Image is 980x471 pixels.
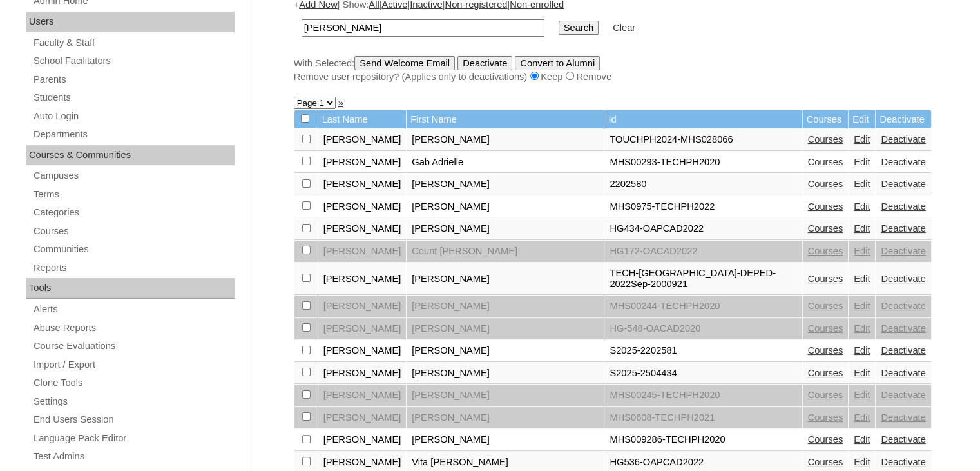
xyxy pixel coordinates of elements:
td: [PERSON_NAME] [318,407,407,429]
a: Courses [808,179,843,189]
a: Faculty & Staff [32,35,235,51]
a: Courses [808,412,843,423]
a: Edit [854,323,870,334]
a: Edit [854,157,870,167]
td: 2202580 [604,174,802,195]
td: [PERSON_NAME] [407,340,604,362]
a: Edit [854,412,870,423]
a: Deactivate [881,134,925,145]
td: [PERSON_NAME] [318,241,407,263]
a: Courses [808,274,843,284]
a: Deactivate [881,457,925,467]
a: Deactivate [881,323,925,334]
td: MHS0608-TECHPH2021 [604,407,802,429]
td: [PERSON_NAME] [318,340,407,362]
td: [PERSON_NAME] [407,296,604,317]
a: Deactivate [881,157,925,167]
a: Import / Export [32,357,235,373]
a: Edit [854,457,870,467]
td: [PERSON_NAME] [407,263,604,295]
a: Courses [808,157,843,167]
a: Alerts [32,301,235,317]
a: Clone Tools [32,375,235,391]
a: Parents [32,72,235,88]
a: School Facilitators [32,53,235,69]
a: Deactivate [881,246,925,256]
a: Courses [32,223,235,239]
td: MHS00293-TECHPH2020 [604,152,802,174]
td: TECH-[GEOGRAPHIC_DATA]-DEPED-2022Sep-2000921 [604,263,802,295]
td: [PERSON_NAME] [318,263,407,295]
a: Courses [808,390,843,400]
a: Courses [808,134,843,145]
td: [PERSON_NAME] [407,363,604,385]
div: Tools [26,278,235,299]
td: [PERSON_NAME] [407,407,604,429]
a: Courses [808,223,843,234]
td: MHS0975-TECHPH2022 [604,196,802,218]
td: [PERSON_NAME] [407,174,604,195]
td: [PERSON_NAME] [407,429,604,451]
div: Users [26,12,235,32]
td: Gab Adrielle [407,152,604,174]
a: Deactivate [881,274,925,284]
a: Campuses [32,168,235,184]
input: Search [559,21,599,35]
td: [PERSON_NAME] [318,429,407,451]
td: [PERSON_NAME] [318,318,407,340]
td: HG434-OAPCAD2022 [604,218,802,240]
a: Edit [854,434,870,445]
td: HG172-OACAD2022 [604,241,802,263]
td: MHS00244-TECHPH2020 [604,296,802,317]
a: Terms [32,186,235,203]
td: S2025-2504434 [604,363,802,385]
a: Settings [32,394,235,410]
a: Courses [808,368,843,378]
a: Edit [854,390,870,400]
a: Abuse Reports [32,320,235,336]
a: Courses [808,301,843,311]
a: Courses [808,201,843,212]
td: [PERSON_NAME] [318,129,407,151]
td: [PERSON_NAME] [407,129,604,151]
input: Send Welcome Email [354,56,455,70]
td: [PERSON_NAME] [407,196,604,218]
div: Remove user repository? (Applies only to deactivations) Keep Remove [294,70,932,84]
td: [PERSON_NAME] [318,296,407,317]
a: Edit [854,223,870,234]
a: Clear [613,23,635,33]
a: Deactivate [881,201,925,212]
div: Courses & Communities [26,145,235,166]
a: End Users Session [32,412,235,428]
a: Course Evaluations [32,338,235,354]
a: Edit [854,274,870,284]
td: HG-548-OACAD2020 [604,318,802,340]
td: [PERSON_NAME] [318,218,407,240]
a: Deactivate [881,412,925,423]
td: MHS00245-TECHPH2020 [604,385,802,406]
td: Last Name [318,110,407,129]
td: Courses [803,110,849,129]
a: Language Pack Editor [32,430,235,446]
a: Deactivate [881,434,925,445]
a: Deactivate [881,179,925,189]
a: Edit [854,368,870,378]
a: » [338,97,343,108]
td: TOUCHPH2024-MHS028066 [604,129,802,151]
a: Deactivate [881,223,925,234]
a: Courses [808,246,843,256]
a: Edit [854,201,870,212]
td: Count [PERSON_NAME] [407,241,604,263]
a: Categories [32,205,235,221]
a: Edit [854,301,870,311]
a: Communities [32,241,235,257]
td: [PERSON_NAME] [318,196,407,218]
input: Search [302,19,544,37]
a: Auto Login [32,108,235,125]
a: Deactivate [881,390,925,400]
td: MHS009286-TECHPH2020 [604,429,802,451]
a: Reports [32,260,235,276]
td: [PERSON_NAME] [318,385,407,406]
a: Departments [32,126,235,143]
a: Edit [854,345,870,356]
